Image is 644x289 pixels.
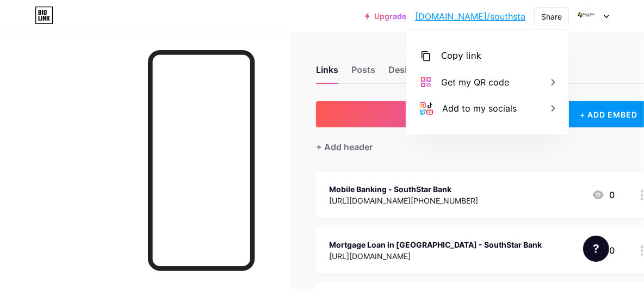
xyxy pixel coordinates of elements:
[329,183,478,195] div: Mobile Banking - SouthStar Bank
[541,11,562,22] div: Share
[442,102,517,115] div: Add to my socials
[351,63,375,83] div: Posts
[415,10,525,23] a: [DOMAIN_NAME]/southsta
[577,6,598,27] img: South Star Bank
[592,188,615,201] div: 0
[388,63,418,83] div: Design
[316,140,373,153] div: + Add header
[329,195,478,206] div: [URL][DOMAIN_NAME][PHONE_NUMBER]
[316,101,555,127] button: + ADD LINK
[441,76,509,89] div: Get my QR code
[441,50,481,63] div: Copy link
[316,63,338,83] div: Links
[329,239,542,250] div: Mortgage Loan in [GEOGRAPHIC_DATA] - SouthStar Bank
[329,250,542,262] div: [URL][DOMAIN_NAME]
[365,12,406,21] a: Upgrade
